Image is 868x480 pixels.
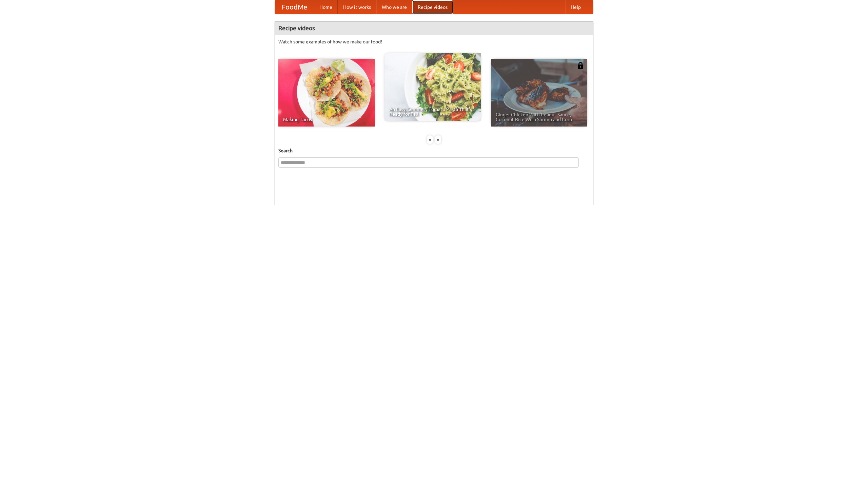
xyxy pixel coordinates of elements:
a: How it works [338,0,376,14]
a: Home [314,0,338,14]
a: FoodMe [275,0,314,14]
h4: Recipe videos [275,21,593,35]
a: Who we are [376,0,412,14]
span: An Easy, Summery Tomato Pasta That's Ready for Fall [389,107,476,116]
span: Making Tacos [283,117,370,122]
a: An Easy, Summery Tomato Pasta That's Ready for Fall [384,53,481,121]
div: « [427,135,433,144]
h5: Search [278,147,590,154]
img: 483408.png [577,62,584,69]
a: Recipe videos [412,0,453,14]
a: Making Tacos [278,59,375,127]
div: » [435,135,441,144]
p: Watch some examples of how we make our food! [278,38,590,45]
a: Help [565,0,586,14]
